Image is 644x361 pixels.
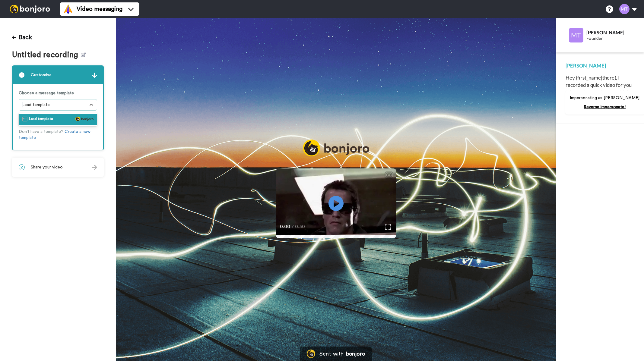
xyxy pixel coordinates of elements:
span: 0:00 [280,223,290,230]
span: Customise [31,72,52,78]
div: Sent with [319,351,344,356]
p: Impersonating as [PERSON_NAME] [570,95,639,101]
a: Reverse impersonate! [584,105,626,109]
span: 1 [19,72,25,78]
span: Lead template [29,117,53,123]
span: 0:30 [295,223,306,230]
img: logo_full.png [75,117,94,121]
img: Bonjoro Logo [307,350,315,358]
a: Create a new template [19,130,90,140]
div: 2Share your video [12,158,104,177]
img: bj-logo-header-white.svg [7,5,52,13]
span: Video messaging [77,5,122,13]
div: [PERSON_NAME] [566,62,634,69]
a: Bonjoro LogoSent withbonjoro [300,347,372,361]
img: arrow.svg [92,73,97,78]
span: Share your video [31,164,63,170]
p: Don’t have a template? [19,129,97,141]
div: Founder [586,36,634,41]
p: Choose a message template [19,90,97,96]
img: vm-color.svg [63,4,73,14]
div: bonjoro [346,351,365,356]
span: 2 [19,164,25,170]
img: Full screen [385,224,391,230]
img: Profile Image [569,28,583,42]
div: [PERSON_NAME] [586,30,634,35]
div: Hey {first_name|there}, I recorded a quick video for you—let me know what you think! [566,74,634,96]
span: Untitled recording [12,51,81,59]
span: / [292,223,294,230]
button: Back [12,30,32,45]
img: arrow.svg [92,165,97,170]
img: Message-temps.svg [22,117,27,121]
div: CC [385,172,393,178]
img: logo_full.png [303,140,369,157]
